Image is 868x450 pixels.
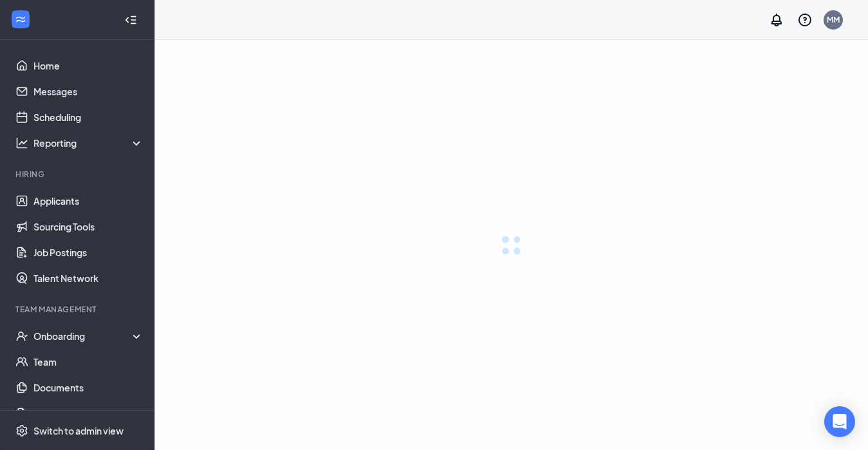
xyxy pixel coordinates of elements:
[15,424,28,437] svg: Settings
[15,304,141,315] div: Team Management
[33,265,144,291] a: Talent Network
[33,188,144,214] a: Applicants
[15,330,28,342] svg: UserCheck
[15,169,141,180] div: Hiring
[33,424,124,437] div: Switch to admin view
[33,136,144,149] div: Reporting
[824,406,855,437] div: Open Intercom Messenger
[15,136,28,149] svg: Analysis
[124,14,137,26] svg: Collapse
[14,13,27,26] svg: WorkstreamLogo
[33,330,144,342] div: Onboarding
[33,400,144,426] a: Surveys
[33,375,144,400] a: Documents
[827,14,840,25] div: MM
[33,239,144,265] a: Job Postings
[33,53,144,79] a: Home
[33,214,144,239] a: Sourcing Tools
[769,12,784,28] svg: Notifications
[33,104,144,130] a: Scheduling
[33,79,144,104] a: Messages
[33,349,144,375] a: Team
[797,12,813,28] svg: QuestionInfo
